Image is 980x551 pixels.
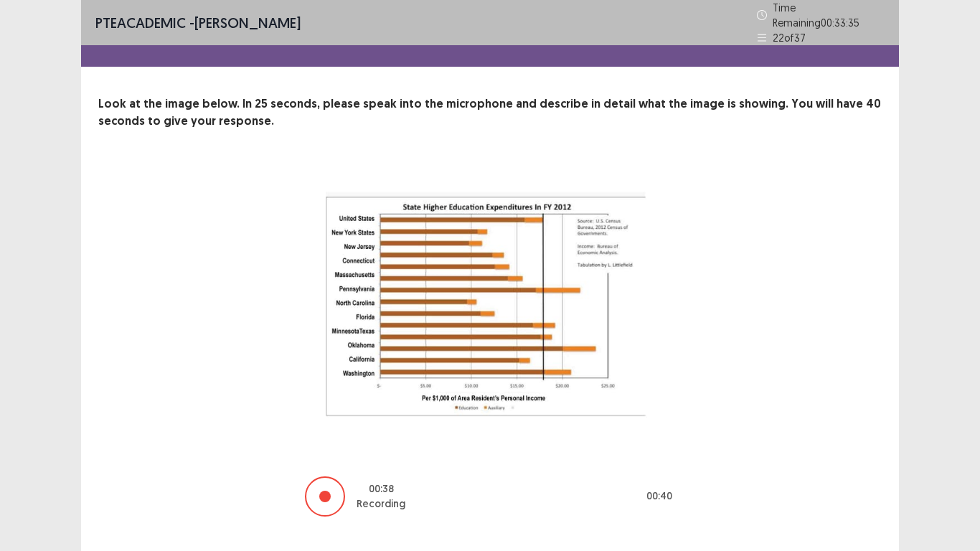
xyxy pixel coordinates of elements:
p: Recording [357,496,405,512]
p: Look at the image below. In 25 seconds, please speak into the microphone and describe in detail w... [98,95,882,130]
p: - [PERSON_NAME] [95,12,301,34]
img: image-description [311,164,669,446]
p: 00 : 38 [369,481,394,496]
span: PTE academic [95,14,186,32]
p: 00 : 40 [646,489,672,504]
p: 22 of 37 [773,30,806,45]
